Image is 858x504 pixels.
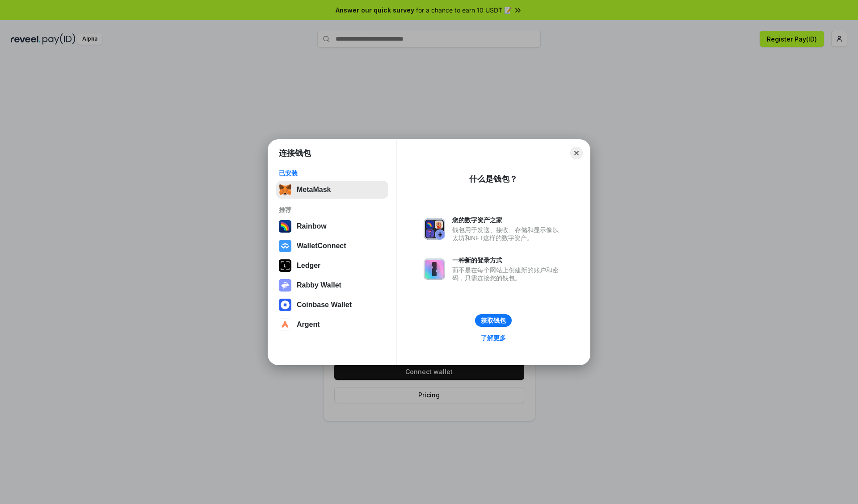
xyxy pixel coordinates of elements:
[276,181,388,199] button: MetaMask
[276,237,388,255] button: WalletConnect
[424,218,445,240] img: svg+xml,%3Csvg%20xmlns%3D%22http%3A%2F%2Fwww.w3.org%2F2000%2Fsvg%22%20fill%3D%22none%22%20viewBox...
[297,281,341,289] div: Rabby Wallet
[279,279,291,292] img: svg+xml,%3Csvg%20xmlns%3D%22http%3A%2F%2Fwww.w3.org%2F2000%2Fsvg%22%20fill%3D%22none%22%20viewBox...
[452,256,563,264] div: 一种新的登录方式
[297,186,331,194] div: MetaMask
[276,276,388,294] button: Rabby Wallet
[570,147,583,159] button: Close
[279,299,291,311] img: svg+xml,%3Csvg%20width%3D%2228%22%20height%3D%2228%22%20viewBox%3D%220%200%2028%2028%22%20fill%3D...
[297,222,327,230] div: Rainbow
[297,301,352,309] div: Coinbase Wallet
[469,174,517,184] div: 什么是钱包？
[279,148,311,158] h1: 连接钱包
[279,169,386,177] div: 已安装
[276,296,388,314] button: Coinbase Wallet
[475,314,512,327] button: 获取钱包
[297,262,320,270] div: Ledger
[452,216,563,224] div: 您的数字资产之家
[279,318,291,331] img: svg+xml,%3Csvg%20width%3D%2228%22%20height%3D%2228%22%20viewBox%3D%220%200%2028%2028%22%20fill%3D...
[424,258,445,280] img: svg+xml,%3Csvg%20xmlns%3D%22http%3A%2F%2Fwww.w3.org%2F2000%2Fsvg%22%20fill%3D%22none%22%20viewBox...
[452,266,563,282] div: 而不是在每个网站上创建新的账户和密码，只需连接您的钱包。
[481,334,506,342] div: 了解更多
[297,321,320,329] div: Argent
[279,206,386,214] div: 推荐
[475,332,511,344] a: 了解更多
[297,242,346,250] div: WalletConnect
[276,316,388,333] button: Argent
[481,317,506,325] div: 获取钱包
[276,257,388,275] button: Ledger
[279,183,291,196] img: svg+xml,%3Csvg%20fill%3D%22none%22%20height%3D%2233%22%20viewBox%3D%220%200%2035%2033%22%20width%...
[276,217,388,235] button: Rainbow
[279,259,291,272] img: svg+xml,%3Csvg%20xmlns%3D%22http%3A%2F%2Fwww.w3.org%2F2000%2Fsvg%22%20width%3D%2228%22%20height%3...
[279,240,291,252] img: svg+xml,%3Csvg%20width%3D%2228%22%20height%3D%2228%22%20viewBox%3D%220%200%2028%2028%22%20fill%3D...
[452,226,563,242] div: 钱包用于发送、接收、存储和显示像以太坊和NFT这样的数字资产。
[279,220,291,233] img: svg+xml,%3Csvg%20width%3D%22120%22%20height%3D%22120%22%20viewBox%3D%220%200%20120%20120%22%20fil...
